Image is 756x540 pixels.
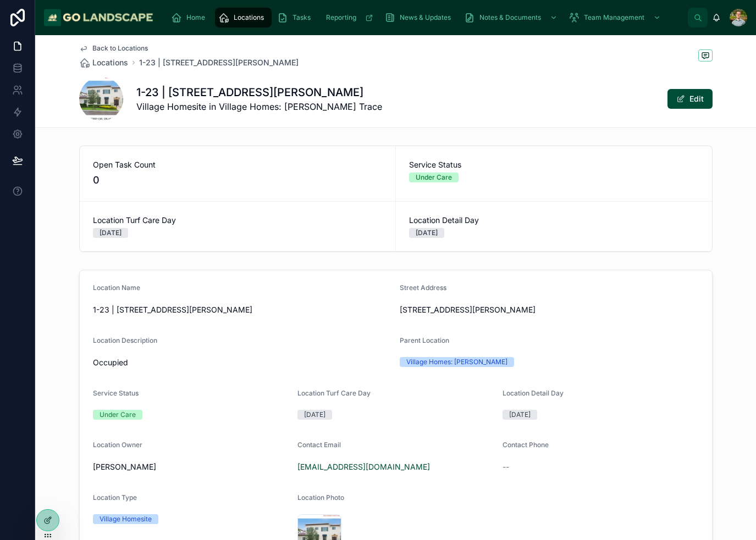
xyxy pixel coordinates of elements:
[93,159,383,170] span: Open Task Count
[565,8,666,27] a: Team Management
[503,389,564,397] span: Location Detail Day
[79,44,148,53] a: Back to Locations
[93,172,383,188] span: 0
[584,13,644,22] span: Team Management
[100,228,122,238] div: [DATE]
[162,5,688,30] div: scrollable content
[93,389,139,397] span: Service Status
[416,228,438,238] div: [DATE]
[503,461,509,472] span: --
[93,304,391,315] span: 1-23 | [STREET_ADDRESS][PERSON_NAME]
[93,461,289,472] span: [PERSON_NAME]
[297,493,344,502] span: Location Photo
[215,8,272,27] a: Locations
[92,57,128,68] span: Locations
[461,8,563,27] a: Notes & Documents
[44,9,153,26] img: App logo
[400,336,449,344] span: Parent Location
[509,410,531,420] div: [DATE]
[93,441,142,449] span: Location Owner
[326,13,356,22] span: Reporting
[400,304,698,315] span: [STREET_ADDRESS][PERSON_NAME]
[400,283,446,292] span: Street Address
[297,389,371,397] span: Location Turf Care Day
[234,13,264,22] span: Locations
[92,44,148,53] span: Back to Locations
[381,8,459,27] a: News & Updates
[139,57,299,68] a: 1-23 | [STREET_ADDRESS][PERSON_NAME]
[100,410,136,420] div: Under Care
[93,215,383,226] span: Location Turf Care Day
[667,89,713,109] button: Edit
[186,13,205,22] span: Home
[93,336,157,344] span: Location Description
[416,172,452,182] div: Under Care
[93,283,140,292] span: Location Name
[409,159,699,170] span: Service Status
[168,8,213,27] a: Home
[93,357,391,368] span: Occupied
[93,493,137,502] span: Location Type
[293,13,311,22] span: Tasks
[479,13,541,22] span: Notes & Documents
[297,441,341,449] span: Contact Email
[297,461,430,472] a: [EMAIL_ADDRESS][DOMAIN_NAME]
[406,357,507,367] div: Village Homes: [PERSON_NAME]
[136,100,382,113] span: Village Homesite in Village Homes: [PERSON_NAME] Trace
[321,8,379,27] a: Reporting
[304,410,325,420] div: [DATE]
[136,85,382,100] h1: 1-23 | [STREET_ADDRESS][PERSON_NAME]
[79,57,128,68] a: Locations
[100,514,152,524] div: Village Homesite
[503,441,549,449] span: Contact Phone
[274,8,318,27] a: Tasks
[409,215,699,226] span: Location Detail Day
[400,13,451,22] span: News & Updates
